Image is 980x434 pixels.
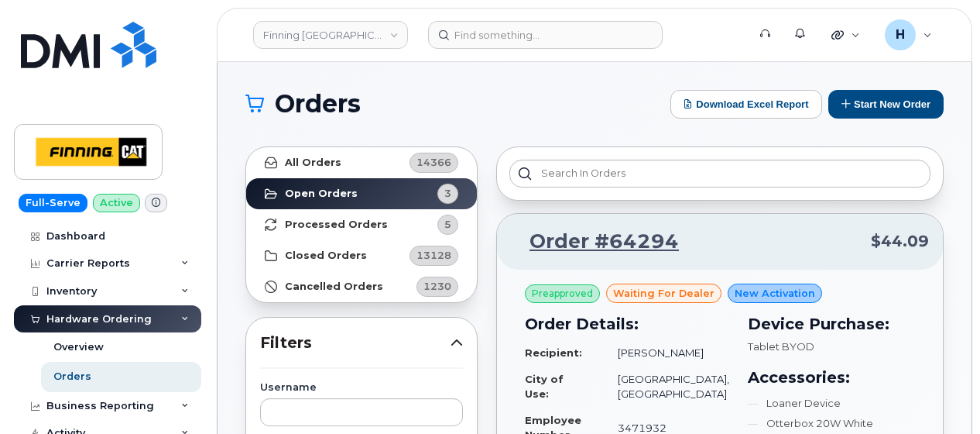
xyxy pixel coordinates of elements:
h3: Accessories: [748,366,915,389]
input: Search in orders [509,160,930,188]
li: Loaner Device [748,396,915,411]
h3: Order Details: [525,312,729,336]
h3: Device Purchase: [748,312,915,336]
a: Order #64294 [511,228,679,256]
a: Cancelled Orders1230 [246,271,477,302]
strong: Recipient: [525,346,582,359]
button: Start New Order [828,90,944,119]
a: All Orders14366 [246,147,477,178]
strong: Cancelled Orders [285,281,383,293]
span: 13128 [416,248,451,263]
td: [GEOGRAPHIC_DATA], [GEOGRAPHIC_DATA] [604,366,729,407]
span: 5 [444,217,451,232]
span: waiting for dealer [613,286,714,301]
span: Tablet BYOD [748,340,814,353]
strong: Open Orders [285,188,358,200]
a: Processed Orders5 [246,209,477,240]
strong: Processed Orders [285,219,388,231]
span: 1230 [423,279,451,294]
span: Filters [260,332,451,354]
td: [PERSON_NAME] [604,339,729,367]
span: Preapproved [532,287,593,301]
span: 3 [444,186,451,201]
label: Username [260,383,463,393]
span: $44.09 [871,230,929,253]
strong: Closed Orders [285,250,367,262]
span: 14366 [416,155,451,170]
span: New Activation [735,286,815,301]
a: Closed Orders13128 [246,240,477,271]
span: Orders [275,92,361,115]
button: Download Excel Report [670,90,822,119]
strong: City of Use: [525,373,564,400]
a: Open Orders3 [246,178,477,209]
strong: All Orders [285,157,341,169]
